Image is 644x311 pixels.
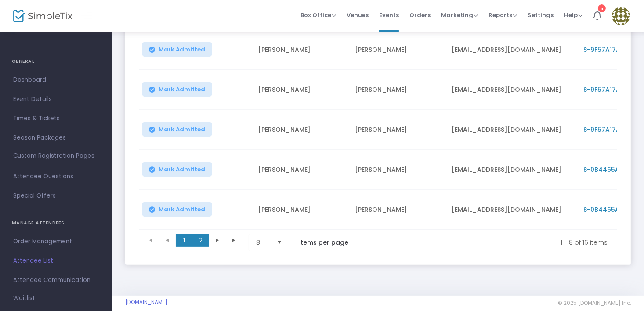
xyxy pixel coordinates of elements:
td: [EMAIL_ADDRESS][DOMAIN_NAME] [446,150,578,190]
span: Mark Admitted [159,206,205,213]
span: Times & Tickets [13,113,99,124]
span: Venues [347,4,369,26]
span: 8 [256,238,270,247]
span: Order Management [13,236,99,247]
h4: MANAGE ATTENDEES [12,214,100,232]
td: [EMAIL_ADDRESS][DOMAIN_NAME] [446,110,578,150]
td: [EMAIL_ADDRESS][DOMAIN_NAME] [446,190,578,230]
span: Season Packages [13,132,99,144]
td: [PERSON_NAME] [253,110,350,150]
span: S-9F57A17A-4 [583,45,628,54]
span: S-0B4465A4-D [583,165,632,174]
h4: GENERAL [12,53,100,70]
button: Mark Admitted [142,162,212,177]
span: Events [379,4,399,26]
label: items per page [299,238,348,247]
td: [PERSON_NAME] [253,70,350,110]
span: Go to the next page [214,237,221,244]
span: Reports [488,11,517,19]
span: Go to the last page [226,234,242,247]
span: Orders [409,4,431,26]
span: Mark Admitted [159,166,205,173]
span: © 2025 [DOMAIN_NAME] Inc. [558,300,631,307]
span: Mark Admitted [159,86,205,93]
span: Event Details [13,94,99,105]
span: Attendee List [13,255,99,267]
span: S-0B4465A4-D [583,205,632,214]
span: Mark Admitted [159,126,205,133]
span: Page 1 [176,234,192,247]
td: [PERSON_NAME] [253,190,350,230]
span: Special Offers [13,190,99,202]
td: [PERSON_NAME] [350,190,446,230]
td: [PERSON_NAME] [350,110,446,150]
span: Custom Registration Pages [13,152,94,160]
button: Mark Admitted [142,42,212,57]
td: [PERSON_NAME] [350,70,446,110]
td: [PERSON_NAME] [253,30,350,70]
td: [PERSON_NAME] [350,30,446,70]
td: [PERSON_NAME] [253,150,350,190]
span: Mark Admitted [159,46,205,53]
span: Marketing [441,11,478,19]
span: Settings [528,4,554,26]
span: Go to the last page [231,237,238,244]
span: Go to the next page [209,234,226,247]
div: 5 [598,4,606,12]
span: Box Office [300,11,336,19]
kendo-pager-info: 1 - 8 of 16 items [367,234,608,251]
td: [PERSON_NAME] [350,150,446,190]
span: Dashboard [13,74,99,86]
span: S-9F57A17A-4 [583,85,628,94]
span: Attendee Communication [13,275,99,286]
td: [EMAIL_ADDRESS][DOMAIN_NAME] [446,30,578,70]
span: Attendee Questions [13,171,99,182]
span: Page 2 [192,234,209,247]
td: [EMAIL_ADDRESS][DOMAIN_NAME] [446,70,578,110]
span: S-9F57A17A-4 [583,125,628,134]
button: Mark Admitted [142,202,212,217]
button: Mark Admitted [142,122,212,137]
button: Select [273,234,286,251]
span: Help [564,11,582,19]
a: [DOMAIN_NAME] [125,299,168,306]
span: Waitlist [13,294,35,303]
button: Mark Admitted [142,82,212,97]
